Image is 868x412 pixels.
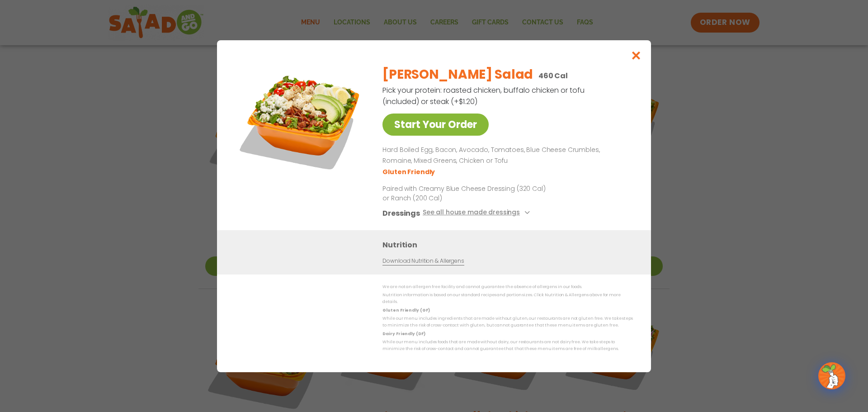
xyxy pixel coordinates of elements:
[382,114,489,136] a: Start Your Order
[382,292,633,306] p: Nutrition information is based on our standard recipes and portion sizes. Click Nutrition & Aller...
[622,40,651,71] button: Close modal
[382,167,436,176] li: Gluten Friendly
[382,239,637,250] h3: Nutrition
[382,284,633,290] p: We are not an allergen free facility and cannot guarantee the absence of allergens in our foods.
[382,256,464,265] a: Download Nutrition & Allergens
[382,184,550,203] p: Paired with Creamy Blue Cheese Dressing (320 Cal) or Ranch (200 Cal)
[382,145,629,166] p: Hard Boiled Egg, Bacon, Avocado, Tomatoes, Blue Cheese Crumbles, Romaine, Mixed Greens, Chicken o...
[538,70,568,81] p: 460 Cal
[423,207,533,218] button: See all house made dressings
[382,331,425,336] strong: Dairy Friendly (DF)
[382,307,429,313] strong: Gluten Friendly (GF)
[382,207,420,218] h3: Dressings
[382,315,633,329] p: While our menu includes ingredients that are made without gluten, our restaurants are not gluten ...
[819,363,844,388] img: wpChatIcon
[382,65,533,84] h2: [PERSON_NAME] Salad
[382,339,633,353] p: While our menu includes foods that are made without dairy, our restaurants are not dairy free. We...
[382,85,586,107] p: Pick your protein: roasted chicken, buffalo chicken or tofu (included) or steak (+$1.20)
[237,58,364,185] img: Featured product photo for Cobb Salad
